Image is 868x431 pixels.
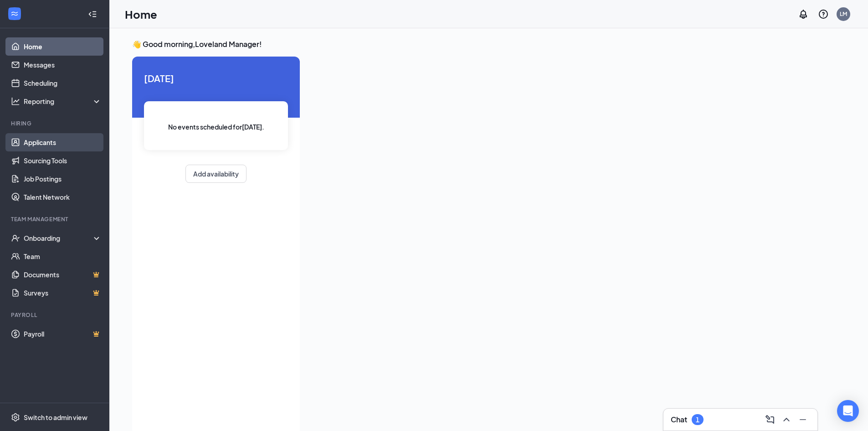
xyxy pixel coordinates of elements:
a: Team [24,247,102,265]
a: Job Postings [24,170,102,188]
a: Applicants [24,133,102,151]
div: Onboarding [24,234,94,243]
svg: UserCheck [11,234,20,243]
svg: Notifications [798,9,809,20]
div: Reporting [24,97,102,106]
button: ComposeMessage [763,412,777,427]
a: Messages [24,56,102,74]
svg: Settings [11,413,20,422]
a: Sourcing Tools [24,151,102,170]
span: No events scheduled for [DATE] . [168,122,264,132]
button: Add availability [185,165,247,183]
h3: 👋 Good morning, Loveland Manager ! [132,39,817,49]
a: Scheduling [24,74,102,92]
svg: Analysis [11,97,20,106]
h1: Home [125,6,157,22]
div: 1 [696,416,699,424]
svg: ChevronUp [781,414,792,425]
div: Hiring [11,119,100,127]
div: LM [840,10,847,18]
div: Team Management [11,215,100,223]
svg: ComposeMessage [765,414,776,425]
a: SurveysCrown [24,284,102,302]
h3: Chat [671,415,687,425]
a: DocumentsCrown [24,265,102,284]
button: ChevronUp [779,412,794,427]
div: Open Intercom Messenger [837,400,859,422]
div: Switch to admin view [24,413,87,422]
svg: WorkstreamLogo [10,9,19,18]
button: Minimize [796,412,810,427]
a: PayrollCrown [24,325,102,343]
svg: Minimize [797,414,808,425]
a: Talent Network [24,188,102,206]
svg: Collapse [88,10,97,19]
span: [DATE] [144,71,288,85]
a: Home [24,37,102,56]
svg: QuestionInfo [818,9,829,20]
div: Payroll [11,311,100,319]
